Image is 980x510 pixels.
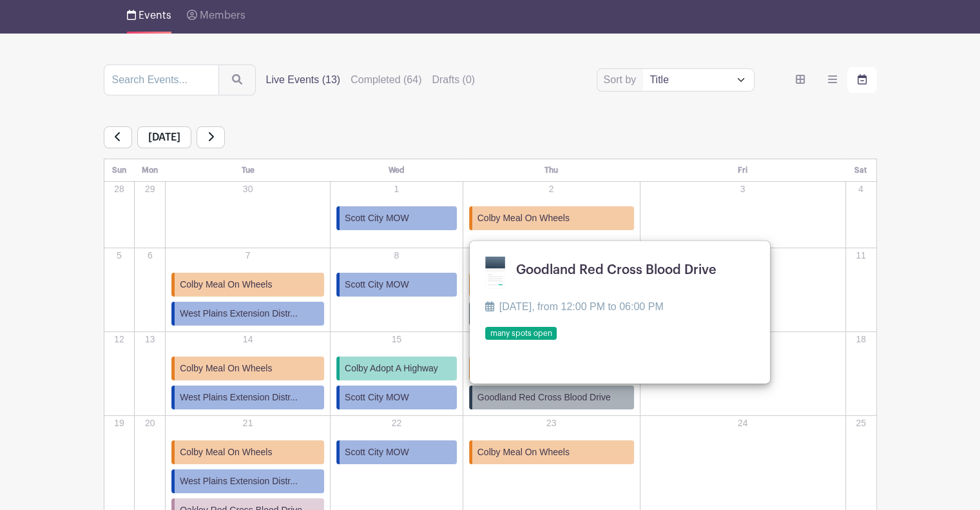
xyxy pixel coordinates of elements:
span: Colby Meal On Wheels [180,278,272,291]
p: 2 [464,182,639,196]
p: 15 [331,333,462,346]
a: Scott City MOW [336,440,457,464]
label: Live Events (13) [266,72,341,88]
p: 28 [105,182,134,196]
th: Sun [104,159,135,182]
th: Wed [331,159,463,182]
p: 7 [166,249,329,262]
a: Colby Meal On Wheels [469,206,634,230]
p: 13 [135,333,164,346]
a: West Plains Extension Distr... [171,386,324,409]
span: Events [139,10,171,21]
a: Scott City MOW [336,273,457,297]
span: Scott City MOW [345,278,409,291]
label: Drafts (0) [432,72,475,88]
a: Colby Meal On Wheels [171,273,324,297]
div: order and view [785,67,877,93]
p: 8 [331,249,462,262]
p: 4 [847,182,876,196]
span: Scott City MOW [345,391,409,404]
span: Colby Meal On Wheels [477,211,570,225]
p: 11 [847,249,876,262]
a: Scott City MOW [336,386,457,409]
th: Mon [135,159,166,182]
p: 24 [641,417,845,430]
span: [DATE] [137,126,191,148]
a: West Plains Extension Distr... [171,302,324,326]
p: 14 [166,333,329,346]
th: Fri [640,159,845,182]
span: West Plains Extension Distr... [180,475,298,488]
span: Scott City MOW [345,211,409,225]
span: Members [200,10,245,21]
p: 25 [847,417,876,430]
span: West Plains Extension Distr... [180,307,298,320]
p: 23 [464,417,639,430]
a: Colby Meal On Wheels [469,440,634,464]
span: Colby Meal On Wheels [180,362,272,375]
label: Completed (64) [351,72,421,88]
p: 6 [135,249,164,262]
a: West Plains Extension Distr... [171,469,324,493]
a: Scott City MOW [336,206,457,230]
p: 22 [331,417,462,430]
p: 3 [641,182,845,196]
p: 9 [464,249,639,262]
th: Tue [166,159,331,182]
a: Goodland Red Cross Blood Drive [469,386,634,409]
span: Colby Meal On Wheels [477,446,570,459]
span: Colby Meal On Wheels [180,446,272,459]
input: Search Events... [104,64,219,95]
span: West Plains Extension Distr... [180,391,298,404]
a: Colby Adopt A Highway [336,357,457,380]
p: 21 [166,417,329,430]
p: 20 [135,417,164,430]
span: Goodland Red Cross Blood Drive [477,391,611,404]
p: 29 [135,182,164,196]
p: 16 [464,333,639,346]
div: filters [266,72,486,88]
span: Colby Adopt A Highway [345,362,438,375]
span: Scott City MOW [345,446,409,459]
th: Thu [463,159,640,182]
p: 12 [105,333,134,346]
p: 19 [105,417,134,430]
p: 18 [847,333,876,346]
p: 30 [166,182,329,196]
p: 1 [331,182,462,196]
th: Sat [845,159,876,182]
a: Colby Meal On Wheels [171,357,324,380]
p: 5 [105,249,134,262]
a: Colby Meal On Wheels [171,440,324,464]
label: Sort by [604,72,640,88]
